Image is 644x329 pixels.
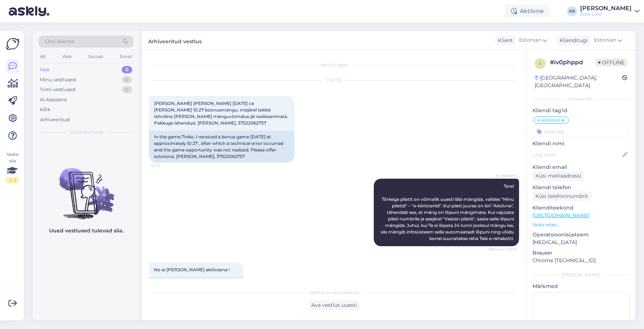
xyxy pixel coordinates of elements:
div: Socials [87,52,105,61]
div: AI Assistent [40,96,67,103]
img: Askly Logo [6,37,20,51]
div: Klient [495,37,513,44]
div: [PERSON_NAME] [580,5,632,11]
p: [MEDICAL_DATA] [532,239,629,246]
div: [GEOGRAPHIC_DATA], [GEOGRAPHIC_DATA] [535,74,622,89]
label: Arhiveeritud vestlus [148,36,202,45]
div: 0 [122,66,132,73]
span: 12:32 [151,163,178,168]
div: KK [567,6,577,16]
div: Email [118,52,134,61]
div: 0 [122,76,132,84]
p: Kliendi email [532,163,629,171]
p: Uued vestlused tulevad siia. [49,227,123,235]
div: Eesti Loto [580,11,632,17]
span: Vestlus on arhiveeritud [309,289,359,296]
div: Tiimi vestlused [40,86,76,93]
div: 2 / 3 [6,177,19,184]
p: Klienditeekond [532,204,629,212]
div: Küsi telefoninumbrit [532,191,591,201]
div: Vestlus algas [149,62,519,68]
p: Kliendi tag'id [532,107,629,114]
p: Kliendi nimi [532,140,629,147]
div: Web [61,52,73,61]
div: # iv0phppd [550,58,595,67]
span: No ei [PERSON_NAME] aktiivsena ! [154,267,230,272]
div: Kliendi info [532,96,629,102]
div: Vaata siia [6,151,19,184]
span: Offline [595,58,627,66]
div: Küsi meiliaadressi [532,171,584,181]
input: Lisa nimi [533,151,621,159]
div: Aktiivne [505,5,550,18]
p: Vaata edasi ... [532,222,629,228]
div: All [39,52,47,61]
span: Uued vestlused [69,129,103,135]
div: [DATE] [149,77,519,84]
p: Brauser [532,249,629,257]
div: Kõik [40,106,50,113]
div: [PERSON_NAME] [532,272,629,278]
p: Operatsioonisüsteem [532,231,629,239]
span: Nähtud ✓ 12:32 [489,247,517,252]
span: Estonian [594,36,616,44]
p: Kliendi telefon [532,184,629,191]
div: In the game Tinko, I received a bonus game [DATE] at approximately 10.27 , after which a technica... [149,131,294,163]
a: [URL][DOMAIN_NAME] [532,212,590,219]
div: Klienditugi [557,37,588,44]
div: Uus [40,66,49,73]
span: e-kiirloterii [537,118,560,122]
span: Otsi kliente [45,38,74,45]
span: Estonian [519,36,541,44]
div: Minu vestlused [40,76,76,84]
a: [PERSON_NAME]Eesti Loto [580,5,640,17]
span: Tere! Tõrkega piletit on võimalik uuesti läbi mängida, valides "Minu piletid" – "e-kiirloteriid".... [381,183,515,241]
span: i [539,61,541,66]
div: Arhiveeritud [40,116,70,123]
p: Märkmed [532,283,629,290]
div: 0 [122,86,132,93]
input: Lisa tag [532,126,629,137]
img: No chats [33,155,139,220]
p: Chrome [TECHNICAL_ID] [532,257,629,264]
span: [PERSON_NAME] [PERSON_NAME] [DATE] ca [PERSON_NAME] 10.27 boonusmängu, misjärel tekkis tehniline ... [154,101,289,126]
div: Ava vestlus uuesti [308,300,360,310]
span: AI Assistent [490,173,517,178]
div: Well, the game doesn't show as active! [149,277,243,290]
